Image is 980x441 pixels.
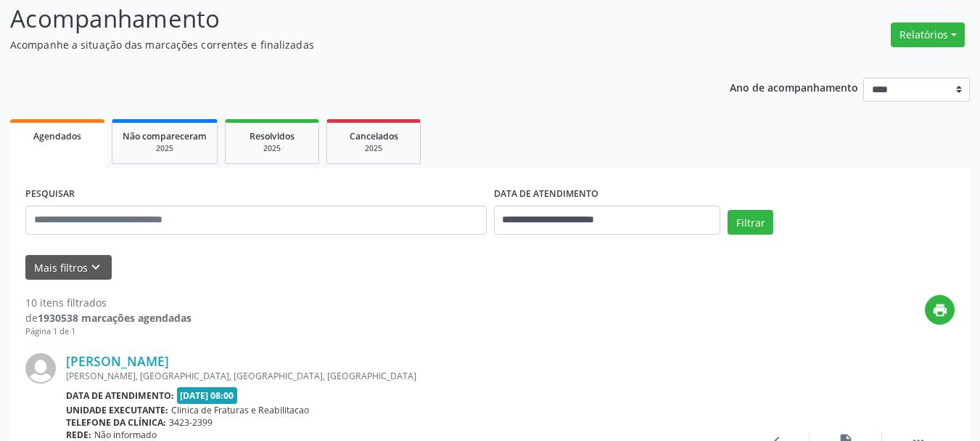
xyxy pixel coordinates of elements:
span: Não compareceram [123,130,207,142]
span: 3423-2399 [169,416,213,429]
button: print [925,295,955,325]
p: Acompanhamento [10,1,682,37]
p: Acompanhe a situação das marcações correntes e finalizadas [10,37,682,52]
label: PESQUISAR [25,183,75,206]
span: Resolvidos [250,130,295,142]
span: Não informado [94,429,157,441]
label: DATA DE ATENDIMENTO [494,183,598,206]
button: Relatórios [891,23,965,47]
span: [DATE] 08:00 [177,387,238,404]
b: Unidade executante: [66,404,168,416]
strong: 1930538 marcações agendadas [38,311,192,325]
p: Ano de acompanhamento [730,78,858,96]
button: Filtrar [728,210,773,235]
b: Data de atendimento: [66,389,174,402]
button: Mais filtroskeyboard_arrow_down [25,255,112,280]
span: Agendados [33,130,81,142]
div: [PERSON_NAME], [GEOGRAPHIC_DATA], [GEOGRAPHIC_DATA], [GEOGRAPHIC_DATA] [66,370,737,382]
span: Clinica de Fraturas e Reabilitacao [171,404,309,416]
div: 2025 [337,143,410,154]
b: Rede: [66,429,91,441]
img: img [25,353,56,384]
div: 2025 [236,143,308,154]
div: Página 1 de 1 [25,325,192,338]
i: print [932,302,948,318]
div: 2025 [123,143,207,154]
b: Telefone da clínica: [66,416,166,429]
div: de [25,310,192,325]
span: Cancelados [350,130,398,142]
i: keyboard_arrow_down [88,259,104,275]
a: [PERSON_NAME] [66,353,169,369]
div: 10 itens filtrados [25,295,192,310]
